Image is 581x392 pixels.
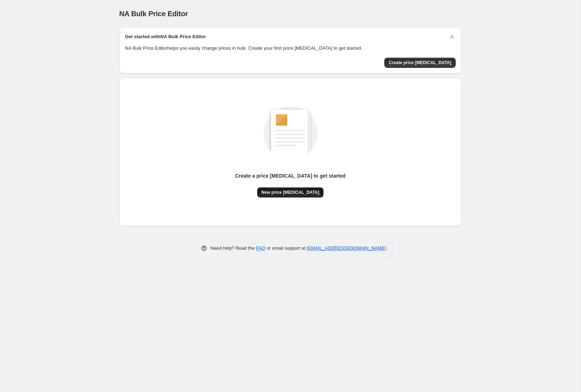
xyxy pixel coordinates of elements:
button: New price [MEDICAL_DATA] [257,187,324,197]
span: Need help? Read the [210,245,256,251]
p: Create a price [MEDICAL_DATA] to get started [235,172,346,179]
span: or email support at [265,245,307,251]
span: New price [MEDICAL_DATA] [262,190,319,195]
a: [EMAIL_ADDRESS][DOMAIN_NAME] [307,245,386,251]
h2: Get started with NA Bulk Price Editor [125,33,206,40]
button: Dismiss card [448,33,456,40]
p: NA Bulk Price Editor helps you easily change prices in bulk. Create your first price [MEDICAL_DAT... [125,45,456,52]
span: NA Bulk Price Editor [119,10,188,18]
a: FAQ [256,245,265,251]
span: Create price [MEDICAL_DATA] [389,60,451,66]
button: Create price change job [384,58,456,68]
